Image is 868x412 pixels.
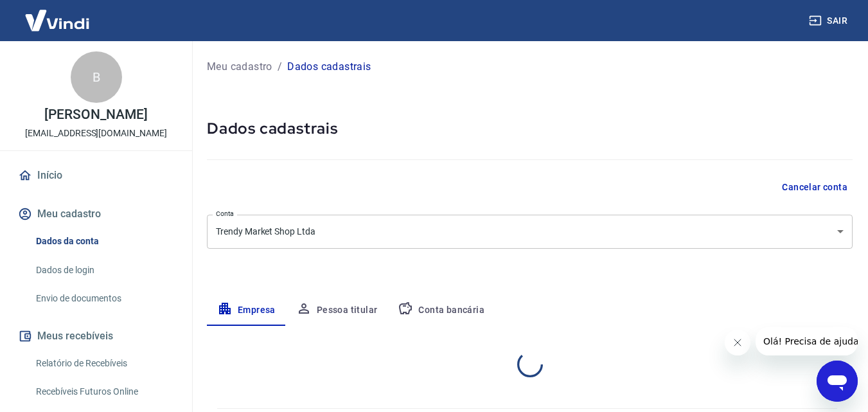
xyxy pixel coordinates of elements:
[31,257,177,283] a: Dados de login
[817,361,858,402] iframe: Botão para abrir a janela de mensagens
[207,295,286,326] button: Empresa
[8,9,108,19] span: Olá! Precisa de ajuda?
[15,161,177,190] a: Início
[15,1,99,40] img: Vindi
[44,108,147,121] p: [PERSON_NAME]
[287,59,371,75] p: Dados cadastrais
[216,209,234,219] label: Conta
[71,51,122,103] div: B
[387,295,495,326] button: Conta bancária
[207,118,853,139] h5: Dados cadastrais
[31,379,177,405] a: Recebíveis Futuros Online
[806,9,853,33] button: Sair
[207,59,272,75] a: Meu cadastro
[207,215,853,249] div: Trendy Market Shop Ltda
[756,327,858,355] iframe: Mensagem da empresa
[31,350,177,377] a: Relatório de Recebíveis
[777,175,853,199] button: Cancelar conta
[278,59,282,75] p: /
[286,295,388,326] button: Pessoa titular
[15,322,177,350] button: Meus recebíveis
[725,330,750,355] iframe: Fechar mensagem
[31,285,177,312] a: Envio de documentos
[15,200,177,228] button: Meu cadastro
[25,127,167,140] p: [EMAIL_ADDRESS][DOMAIN_NAME]
[31,228,177,255] a: Dados da conta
